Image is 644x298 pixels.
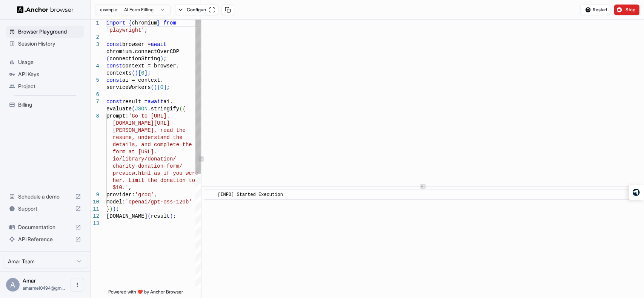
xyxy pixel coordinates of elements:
span: Documentation [18,223,72,231]
div: Billing [6,99,84,111]
span: Schedule a demo [18,193,72,200]
span: Billing [18,101,81,109]
button: Configure [175,5,212,15]
div: Usage [6,56,84,68]
div: API Keys [6,68,84,80]
button: Open in full screen [206,5,218,15]
span: Stop [626,7,636,13]
span: Project [18,83,81,90]
div: Project [6,80,84,92]
span: Browser Playground [18,28,81,35]
span: example: [100,7,118,13]
div: A [6,278,20,292]
div: Documentation [6,221,84,233]
button: Open menu [71,278,84,292]
button: Restart [580,5,611,15]
div: Session History [6,38,84,50]
span: API Keys [18,70,81,78]
button: Stop [614,5,639,15]
span: Restart [593,7,607,13]
span: Usage [18,58,81,66]
span: amarmel0494@gmail.com [23,285,65,291]
img: Anchor Logo [17,6,74,13]
span: Support [18,205,72,212]
div: Schedule a demo [6,191,84,203]
div: Support [6,203,84,215]
div: Browser Playground [6,26,84,38]
span: Amar [23,277,36,284]
button: Copy session ID [221,5,234,15]
div: API Reference [6,233,84,245]
span: API Reference [18,235,72,243]
span: Session History [18,40,81,47]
